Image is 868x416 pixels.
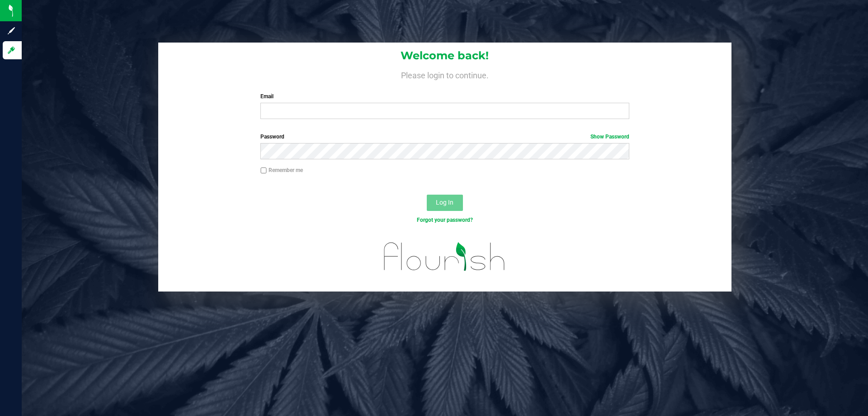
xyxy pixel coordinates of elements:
[158,69,731,80] h4: Please login to continue.
[158,50,731,62] h1: Welcome back!
[260,167,267,174] input: Remember me
[427,195,463,211] button: Log In
[7,46,16,55] inline-svg: Log in
[7,26,16,35] inline-svg: Sign up
[417,217,473,223] a: Forgot your password?
[590,134,629,140] a: Show Password
[260,134,284,140] span: Password
[260,166,303,174] label: Remember me
[373,234,516,280] img: flourish_logo.svg
[436,199,453,206] span: Log In
[260,92,629,100] label: Email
